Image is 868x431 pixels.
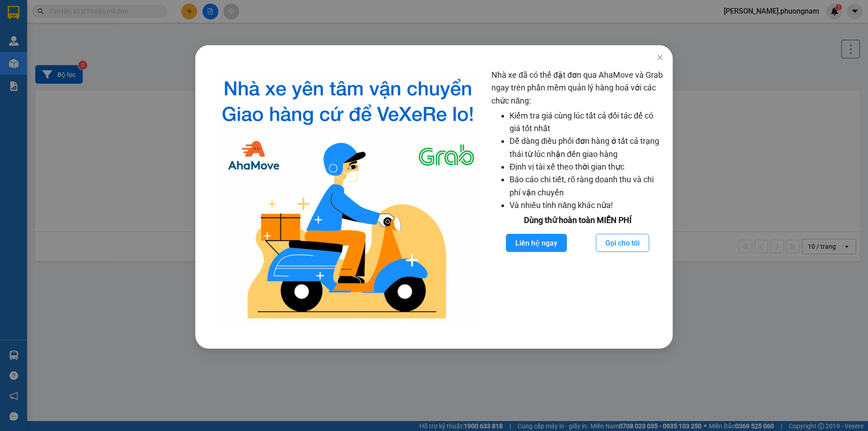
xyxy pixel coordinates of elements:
[647,45,673,71] button: Close
[515,237,557,249] span: Liên hệ ngay
[491,214,664,227] div: Dùng thử hoàn toàn MIỄN PHÍ
[596,234,649,252] button: Gọi cho tôi
[656,54,664,61] span: close
[212,69,484,326] img: logo
[506,234,567,252] button: Liên hệ ngay
[509,109,664,135] li: Kiểm tra giá cùng lúc tất cả đối tác để có giá tốt nhất
[491,69,664,326] div: Nhà xe đã có thể đặt đơn qua AhaMove và Grab ngay trên phần mềm quản lý hàng hoá với các chức năng:
[509,199,664,212] li: Và nhiều tính năng khác nữa!
[509,173,664,199] li: Báo cáo chi tiết, rõ ràng doanh thu và chi phí vận chuyển
[605,237,640,249] span: Gọi cho tôi
[509,161,664,173] li: Định vị tài xế theo thời gian thực
[509,135,664,161] li: Dễ dàng điều phối đơn hàng ở tất cả trạng thái từ lúc nhận đến giao hàng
